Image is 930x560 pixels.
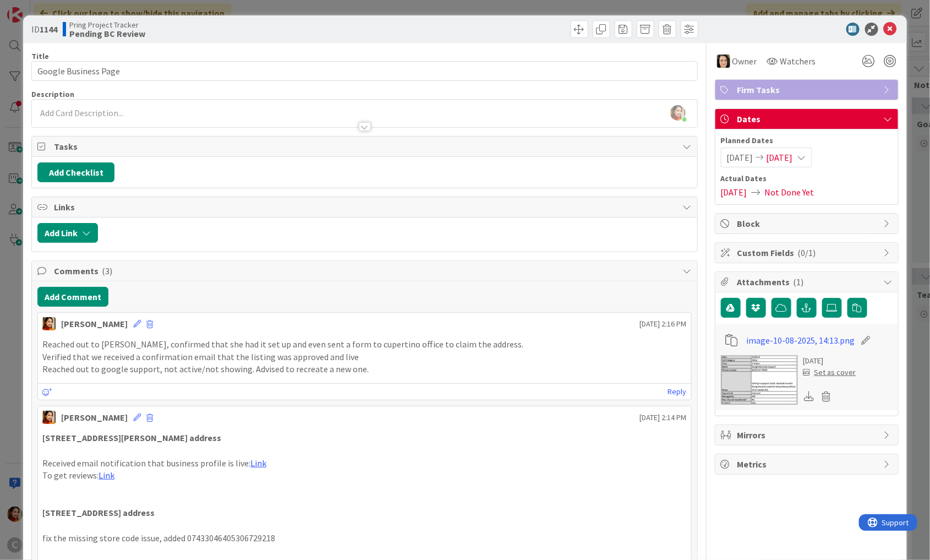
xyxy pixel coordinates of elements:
span: Not Done Yet [765,186,814,199]
span: [DATE] 2:16 PM [640,318,687,330]
button: Add Checklist [37,162,114,182]
input: type card name here... [31,61,698,81]
p: Reached out to google support, not active/not showing. Advised to recreate a new one. [42,363,687,376]
span: ( 0/1 ) [798,247,816,258]
b: 1144 [40,24,57,35]
img: BL [717,55,730,68]
img: PM [42,411,56,424]
span: Planned Dates [721,135,893,146]
span: Owner [732,55,757,68]
div: Set as cover [803,367,856,378]
span: Metrics [737,458,878,471]
img: ZE7sHxBjl6aIQZ7EmcD5y5U36sLYn9QN.jpeg [670,105,686,121]
span: ID [31,23,57,36]
span: Actual Dates [721,173,893,184]
p: Verified that we received a confirmation email that the listing was approved and live [42,351,687,363]
div: [PERSON_NAME] [61,411,128,424]
span: ( 1 ) [794,276,804,287]
button: Add Link [37,223,98,243]
span: [DATE] 2:14 PM [640,412,687,423]
span: [DATE] [767,151,793,164]
img: PM [42,317,56,330]
span: Dates [737,112,878,126]
span: Description [31,89,74,99]
p: Received email notification that business profile is live: [42,457,687,470]
span: Firm Tasks [737,83,878,96]
div: [DATE] [803,355,856,367]
p: To get reviews: [42,469,687,482]
span: Attachments [737,275,878,289]
span: Comments [54,264,677,278]
span: Tasks [54,140,677,153]
span: Watchers [780,55,816,68]
span: Pring Project Tracker [69,20,145,29]
span: Support [23,2,50,15]
span: Mirrors [737,428,878,442]
span: [DATE] [721,186,747,199]
label: Title [31,51,49,61]
strong: [STREET_ADDRESS][PERSON_NAME] address [42,432,221,443]
a: Link [99,470,114,481]
span: Block [737,217,878,230]
button: Add Comment [37,287,108,307]
span: Custom Fields [737,246,878,259]
p: fix the missing store code issue, added 07433046405306729218 [42,532,687,545]
b: Pending BC Review [69,29,145,38]
div: [PERSON_NAME] [61,317,128,330]
span: ( 3 ) [102,265,112,276]
a: image-10-08-2025, 14:13.png [746,334,855,347]
p: Reached out to [PERSON_NAME], confirmed that she had it set up and even sent a form to cupertino ... [42,338,687,351]
a: Reply [668,385,687,399]
div: Download [803,389,816,404]
span: Links [54,200,677,214]
span: [DATE] [727,151,753,164]
a: Link [250,458,266,469]
strong: [STREET_ADDRESS] address [42,507,155,518]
